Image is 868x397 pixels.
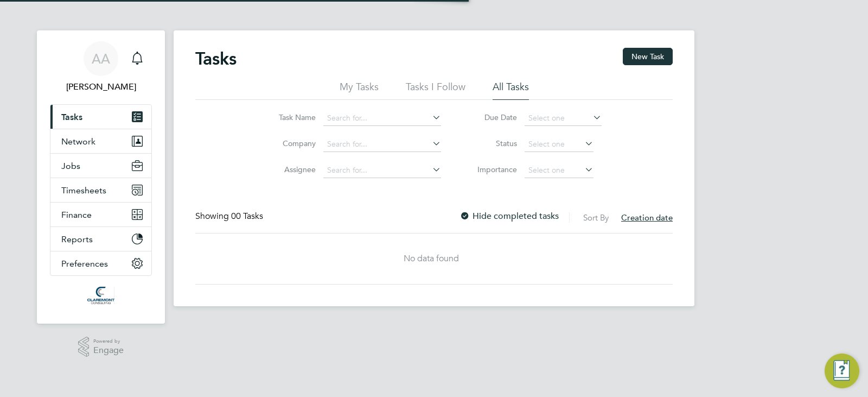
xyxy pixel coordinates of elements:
[267,112,316,122] label: Task Name
[50,105,151,129] a: Tasks
[195,253,667,264] div: No data found
[493,80,529,100] li: All Tasks
[525,111,602,126] input: Select one
[406,80,465,100] li: Tasks I Follow
[195,211,265,222] div: Showing
[61,259,108,269] span: Preferences
[468,112,517,122] label: Due Date
[267,165,316,174] label: Assignee
[50,287,152,304] a: Go to home page
[231,211,263,222] span: 00 Tasks
[623,48,673,65] button: New Task
[61,161,80,171] span: Jobs
[50,203,151,226] button: Finance
[78,337,124,357] a: Powered byEngage
[50,227,151,251] button: Reports
[92,52,110,66] span: AA
[61,136,95,147] span: Network
[323,137,441,152] input: Search for...
[61,112,82,122] span: Tasks
[50,154,151,178] button: Jobs
[61,185,106,196] span: Timesheets
[37,30,165,324] nav: Main navigation
[87,287,114,304] img: claremontconsulting1-logo-retina.png
[323,163,441,178] input: Search for...
[323,111,441,126] input: Search for...
[50,178,151,202] button: Timesheets
[61,234,93,244] span: Reports
[195,48,237,70] h2: Tasks
[93,346,124,355] span: Engage
[525,137,593,152] input: Select one
[50,80,152,93] span: Afzal Ahmed
[93,337,124,346] span: Powered by
[468,138,517,148] label: Status
[468,165,517,174] label: Importance
[525,163,593,178] input: Select one
[583,212,609,223] label: Sort By
[50,251,151,275] button: Preferences
[50,41,152,93] a: AA[PERSON_NAME]
[459,211,559,222] label: Hide completed tasks
[61,210,92,220] span: Finance
[340,80,379,100] li: My Tasks
[50,129,151,153] button: Network
[621,212,673,223] span: Creation date
[267,138,316,148] label: Company
[825,354,859,388] button: Engage Resource Center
